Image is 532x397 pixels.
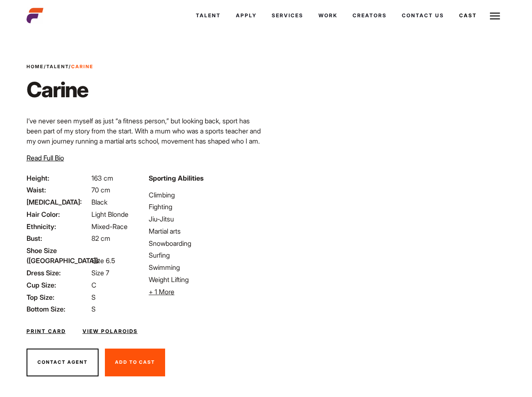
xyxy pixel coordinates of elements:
img: cropped-aefm-brand-fav-22-square.png [27,7,43,24]
span: / / [27,63,94,70]
span: 82 cm [91,234,110,242]
span: Black [91,198,107,206]
li: Fighting [149,202,261,212]
span: Read Full Bio [27,154,64,162]
span: Height: [27,173,90,183]
span: Light Blonde [91,210,128,218]
img: Burger icon [490,11,500,21]
h1: Carine [27,77,94,102]
span: S [91,293,96,301]
p: I’ve never seen myself as just “a fitness person,” but looking back, sport has been part of my st... [27,116,261,187]
li: Jiu-Jitsu [149,214,261,224]
li: Swimming [149,262,261,272]
a: Services [264,4,311,27]
li: Martial arts [149,226,261,236]
span: 163 cm [91,174,113,182]
span: S [91,305,96,313]
button: Add To Cast [105,349,165,376]
span: Waist: [27,185,90,195]
a: Work [311,4,345,27]
li: Snowboarding [149,238,261,248]
span: C [91,281,96,289]
span: Shoe Size ([GEOGRAPHIC_DATA]): [27,245,90,266]
button: Read Full Bio [27,153,64,163]
li: Surfing [149,250,261,260]
span: Hair Color: [27,209,90,219]
span: Ethnicity: [27,221,90,232]
span: + 1 More [149,288,174,296]
li: Weight Lifting [149,274,261,285]
span: 70 cm [91,186,110,194]
a: Talent [46,64,69,69]
span: Cup Size: [27,280,90,290]
a: Creators [345,4,394,27]
strong: Carine [71,64,94,69]
span: Size 7 [91,269,109,277]
a: Contact Us [394,4,452,27]
a: Home [27,64,44,69]
a: View Polaroids [83,328,138,335]
span: Size 6.5 [91,256,115,265]
a: Print Card [27,328,66,335]
span: Mixed-Race [91,222,128,231]
span: Top Size: [27,292,90,302]
span: Bottom Size: [27,304,90,314]
a: Cast [452,4,484,27]
span: [MEDICAL_DATA]: [27,197,90,207]
button: Contact Agent [27,349,99,376]
a: Talent [188,4,228,27]
span: Bust: [27,233,90,243]
strong: Sporting Abilities [149,174,203,182]
span: Dress Size: [27,268,90,278]
li: Climbing [149,190,261,200]
span: Add To Cast [115,359,155,365]
a: Apply [228,4,264,27]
